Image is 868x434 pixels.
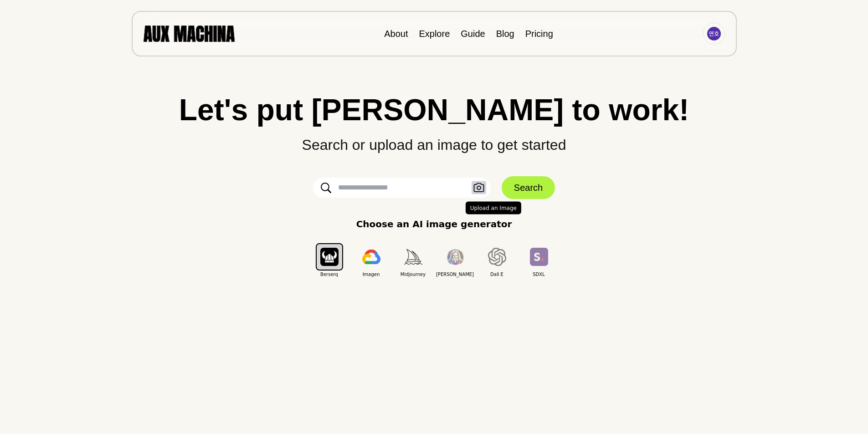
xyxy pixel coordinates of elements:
a: Guide [461,29,485,39]
span: Berserq [308,271,350,278]
img: Berserq [320,248,339,266]
button: Upload an Image [472,181,486,194]
span: SDXL [518,271,560,278]
button: Search [502,176,555,199]
a: About [384,29,408,39]
span: Dall E [476,271,518,278]
img: Leonardo [446,249,464,266]
img: AUX MACHINA [144,26,235,41]
p: Choose an AI image generator [356,217,512,231]
a: Explore [419,29,450,39]
span: Imagen [350,271,392,278]
a: Blog [496,29,514,39]
p: Search or upload an image to get started [18,125,850,156]
img: Dall E [488,248,506,266]
a: Pricing [525,29,553,39]
h1: Let's put [PERSON_NAME] to work! [18,95,850,125]
span: Upload an Image [466,201,521,214]
img: SDXL [530,248,548,266]
img: Imagen [362,250,380,264]
img: Midjourney [404,249,422,264]
img: Avatar [707,27,721,41]
span: Midjourney [392,271,434,278]
span: [PERSON_NAME] [434,271,476,278]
